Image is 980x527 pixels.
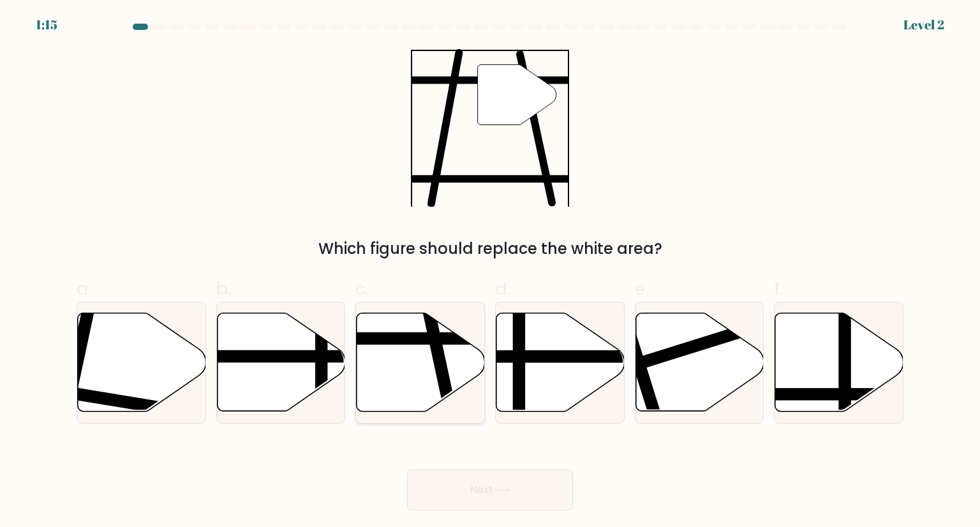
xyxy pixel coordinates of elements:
[407,470,573,510] button: Next
[478,64,556,124] g: "
[355,276,369,301] span: c.
[495,276,510,301] span: d.
[903,15,944,34] div: Level 2
[36,15,57,34] div: 1:15
[216,276,232,301] span: b.
[77,276,92,301] span: a.
[774,276,783,301] span: f.
[635,276,649,301] span: e.
[84,237,896,260] div: Which figure should replace the white area?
